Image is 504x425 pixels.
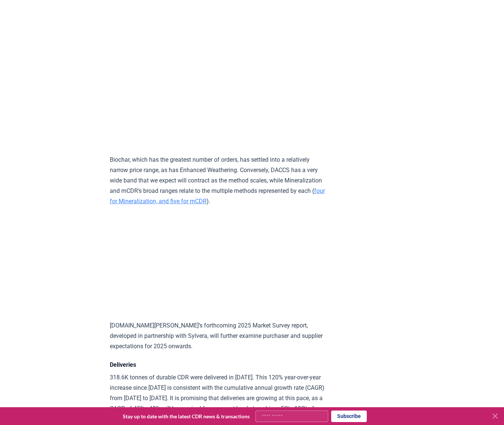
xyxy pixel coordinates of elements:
[110,372,327,424] p: 318.6K tonnes of durable CDR were delivered in [DATE]. This 120% year-over-year increase since [D...
[110,187,325,205] a: four for Mineralization, and five for mCDR
[110,155,327,207] p: Biochar, which has the greatest number of orders, has settled into a relatively narrow price rang...
[110,360,327,369] h4: Deliveries
[110,320,327,352] p: [DOMAIN_NAME][PERSON_NAME]’s forthcoming 2025 Market Survey report, developed in partnership with...
[110,214,327,313] iframe: Dot Plot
